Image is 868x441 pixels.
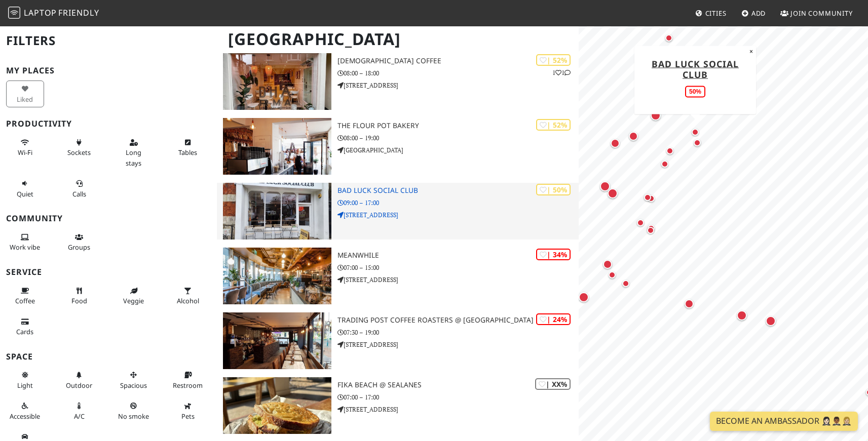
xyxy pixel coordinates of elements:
a: Cities [691,4,731,22]
h3: FIKA Beach @ Sealanes [337,381,579,389]
button: Cards [6,313,44,340]
button: Outdoor [60,367,98,393]
span: Smoke free [118,412,149,421]
span: Natural light [17,381,33,390]
h3: The Flour Pot Bakery [337,122,579,130]
span: Friendly [58,7,99,18]
button: Light [6,367,44,393]
button: Tables [169,134,207,161]
span: People working [10,243,40,252]
button: Coffee [6,283,44,309]
h3: Community [6,214,211,223]
a: LaptopFriendly LaptopFriendly [8,5,99,22]
p: 07:30 – 19:00 [337,328,579,337]
span: Join Community [790,9,853,18]
a: Dharma Coffee | 52% 11 [DEMOGRAPHIC_DATA] Coffee 08:00 – 18:00 [STREET_ADDRESS] [217,53,579,110]
a: Trading Post Coffee Roasters @ Kensington Gardens | 24% Trading Post Coffee Roasters @ [GEOGRAPHI... [217,312,579,369]
p: [STREET_ADDRESS] [337,275,579,285]
button: A/C [60,397,98,424]
button: No smoke [115,397,153,424]
a: Meanwhile | 34% Meanwhile 07:00 – 15:00 [STREET_ADDRESS] [217,248,579,304]
span: Group tables [68,243,90,252]
button: Accessible [6,397,44,424]
div: | 24% [536,313,571,325]
span: Air conditioned [74,412,85,421]
p: [STREET_ADDRESS] [337,405,579,414]
p: 08:00 – 18:00 [337,68,579,78]
button: Work vibe [6,229,44,256]
div: Map marker [609,137,622,150]
a: FIKA Beach @ Sealanes | XX% FIKA Beach @ Sealanes 07:00 – 17:00 [STREET_ADDRESS] [217,377,579,434]
button: Groups [60,229,98,256]
div: Map marker [663,32,675,44]
span: Credit cards [16,327,33,336]
h3: My Places [6,66,211,75]
div: 50% [685,86,705,97]
a: Bad Luck Social Club [652,57,739,80]
div: Map marker [649,108,663,123]
div: | 34% [536,249,571,260]
span: Coffee [15,296,35,305]
div: Map marker [601,258,614,271]
span: Food [71,296,87,305]
span: Outdoor area [66,381,92,390]
div: Map marker [634,217,647,229]
a: Add [737,4,770,22]
button: Sockets [60,134,98,161]
span: Add [751,9,766,18]
span: Spacious [120,381,147,390]
p: 07:00 – 17:00 [337,392,579,402]
div: Map marker [641,191,654,204]
span: Cities [705,9,727,18]
div: Map marker [689,126,701,138]
div: Map marker [606,269,618,281]
h3: Trading Post Coffee Roasters @ [GEOGRAPHIC_DATA] [337,316,579,325]
span: Quiet [17,189,33,198]
span: Video/audio calls [72,189,86,198]
div: Map marker [645,192,657,205]
img: Bad Luck Social Club [223,183,331,239]
p: [GEOGRAPHIC_DATA] [337,145,579,155]
div: Map marker [664,145,676,157]
button: Close popup [746,46,756,57]
img: Meanwhile [223,248,331,304]
div: Map marker [606,186,620,201]
button: Wi-Fi [6,134,44,161]
img: Trading Post Coffee Roasters @ Kensington Gardens [223,312,331,369]
span: Laptop [24,7,57,18]
p: [STREET_ADDRESS] [337,81,579,90]
p: 07:00 – 15:00 [337,263,579,272]
p: 1 1 [552,68,571,77]
p: 09:00 – 17:00 [337,198,579,208]
span: Power sockets [67,148,91,157]
div: Map marker [659,158,671,170]
div: Map marker [691,137,703,149]
span: Accessible [10,412,40,421]
div: Map marker [577,290,591,304]
img: Dharma Coffee [223,53,331,110]
h3: Bad Luck Social Club [337,186,579,195]
div: Map marker [645,224,657,236]
div: Map marker [683,297,696,310]
div: Map marker [598,179,612,193]
button: Quiet [6,175,44,202]
span: Alcohol [177,296,199,305]
h2: Filters [6,25,211,56]
img: LaptopFriendly [8,7,20,19]
div: Map marker [620,277,632,290]
span: Restroom [173,381,203,390]
button: Food [60,283,98,309]
span: Stable Wi-Fi [18,148,32,157]
span: Veggie [123,296,144,305]
div: | 52% [536,119,571,131]
button: Pets [169,397,207,424]
div: | XX% [535,378,571,390]
h3: Meanwhile [337,251,579,260]
span: Pet friendly [181,412,195,421]
img: The Flour Pot Bakery [223,118,331,175]
div: Map marker [645,222,657,234]
h1: [GEOGRAPHIC_DATA] [220,25,577,53]
h3: Space [6,352,211,362]
button: Long stays [115,134,153,171]
button: Spacious [115,367,153,393]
